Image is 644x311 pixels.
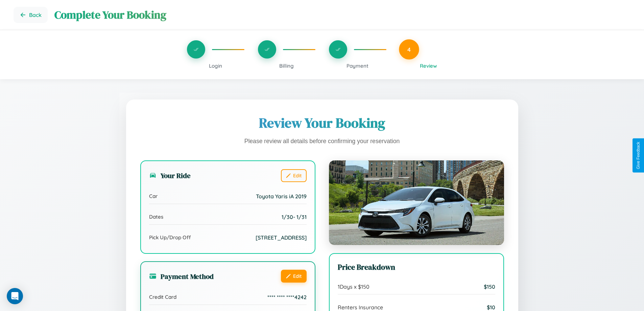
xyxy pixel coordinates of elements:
[407,46,411,53] span: 4
[149,234,191,241] span: Pick Up/Drop Off
[256,193,307,200] span: Toyota Yaris iA 2019
[282,214,307,220] span: 1 / 30 - 1 / 31
[140,114,504,132] h1: Review Your Booking
[281,270,307,283] button: Edit
[279,63,294,69] span: Billing
[636,142,641,169] div: Give Feedback
[338,304,383,311] span: Renters Insurance
[149,214,163,220] span: Dates
[149,294,176,300] span: Credit Card
[347,63,368,69] span: Payment
[487,304,495,311] span: $ 10
[484,283,495,290] span: $ 150
[149,171,191,180] h3: Your Ride
[338,283,369,290] span: 1 Days x $ 150
[54,7,630,22] h1: Complete Your Booking
[209,63,222,69] span: Login
[140,136,504,147] p: Please review all details before confirming your reservation
[329,160,504,245] img: Toyota Yaris iA
[14,7,48,23] button: Go back
[256,234,307,241] span: [STREET_ADDRESS]
[7,288,23,304] div: Open Intercom Messenger
[149,271,214,281] h3: Payment Method
[420,63,437,69] span: Review
[338,262,495,272] h3: Price Breakdown
[149,193,158,199] span: Car
[281,169,307,182] button: Edit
